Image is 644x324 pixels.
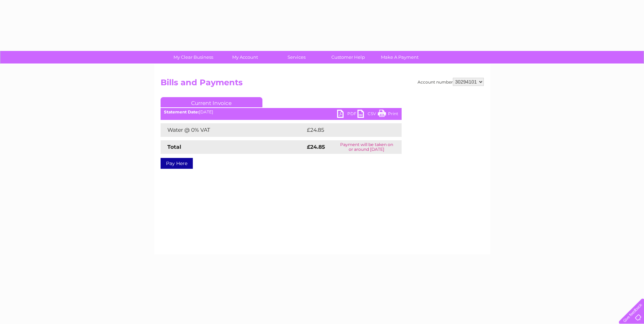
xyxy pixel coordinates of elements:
[161,78,484,91] h2: Bills and Payments
[161,158,193,169] a: Pay Here
[357,110,378,120] a: CSV
[320,51,376,64] a: Customer Help
[337,110,357,120] a: PDF
[269,51,325,64] a: Services
[307,144,325,150] strong: £24.85
[161,97,262,107] a: Current Invoice
[164,109,199,114] b: Statement Date:
[332,140,402,154] td: Payment will be taken on or around [DATE]
[161,110,402,114] div: [DATE]
[372,51,428,64] a: Make A Payment
[161,123,305,137] td: Water @ 0% VAT
[378,110,398,120] a: Print
[167,144,181,150] strong: Total
[418,78,484,86] div: Account number
[305,123,388,137] td: £24.85
[217,51,273,64] a: My Account
[165,51,221,64] a: My Clear Business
